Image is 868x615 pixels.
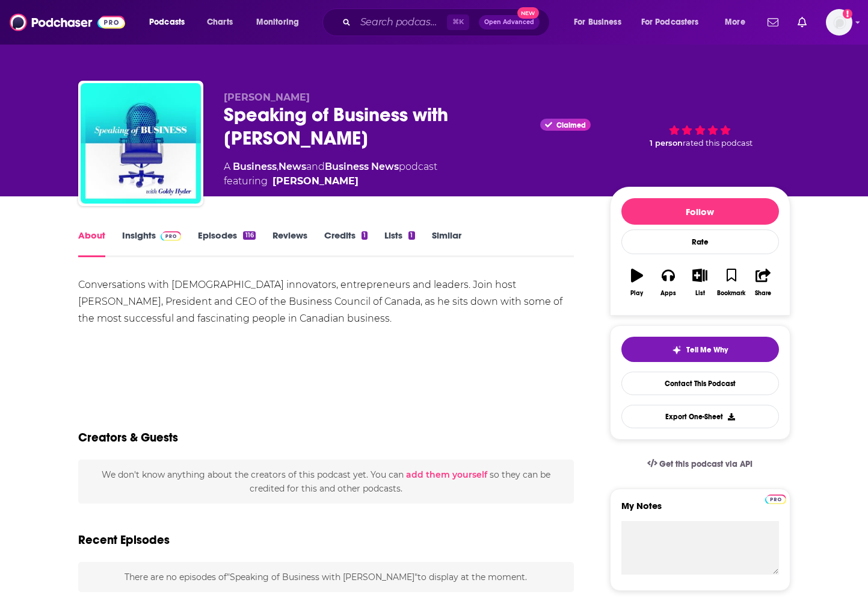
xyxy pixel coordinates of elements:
[243,231,255,240] div: 116
[638,449,763,479] a: Get this podcast via API
[272,174,359,189] a: [PERSON_NAME]
[517,7,539,19] span: New
[793,12,811,33] a: Show notifications dropdown
[610,92,790,167] div: 1 personrated this podcast
[406,470,487,479] button: add them yourself
[565,13,636,32] button: open menu
[633,13,716,32] button: open menu
[574,14,621,31] span: For Business
[102,469,550,493] span: We don't know anything about the creators of this podcast yet . You can so they can be credited f...
[324,229,368,257] a: Credits1
[125,572,527,582] span: There are no episodes of "Speaking of Business with [PERSON_NAME]" to display at the moment.
[621,500,779,521] label: My Notes
[122,229,182,257] a: InsightsPodchaser Pro
[334,8,561,36] div: Search podcasts, credits, & more...
[277,161,279,172] span: ,
[248,13,315,32] button: open menu
[149,14,185,31] span: Podcasts
[199,13,240,32] a: Charts
[641,14,699,31] span: For Podcasters
[725,14,745,31] span: More
[747,261,778,304] button: Share
[356,13,447,32] input: Search podcasts, credits, & more...
[755,290,771,297] div: Share
[765,493,786,504] a: Pro website
[81,83,201,204] img: Speaking of Business with Goldy Hyder
[233,161,277,172] a: Business
[621,372,779,395] a: Contact This Podcast
[279,161,306,172] a: News
[763,12,783,33] a: Show notifications dropdown
[630,290,643,297] div: Play
[141,13,200,32] button: open menu
[621,405,779,428] button: Export One-Sheet
[78,276,574,327] div: Conversations with [DEMOGRAPHIC_DATA] innovators, entrepreneurs and leaders. Join host [PERSON_NA...
[621,229,779,254] div: Rate
[686,345,728,355] span: Tell Me Why
[621,261,653,304] button: Play
[556,122,586,128] span: Claimed
[408,231,414,240] div: 1
[161,231,182,241] img: Podchaser Pro
[843,9,852,19] svg: Add a profile image
[78,532,170,548] h2: Recent Episodes
[650,139,683,148] span: 1 person
[826,9,852,36] span: Logged in as jbbataille
[660,290,676,297] div: Apps
[716,13,760,32] button: open menu
[447,14,469,30] span: ⌘ K
[224,174,437,189] span: featuring
[10,11,125,34] img: Podchaser - Follow, Share and Rate Podcasts
[826,9,852,36] img: User Profile
[621,337,779,362] button: tell me why sparkleTell Me Why
[325,161,399,172] a: Business News
[672,345,682,355] img: tell me why sparkle
[716,261,747,304] button: Bookmark
[256,14,299,31] span: Monitoring
[78,430,178,445] h2: Creators & Guests
[621,198,779,225] button: Follow
[224,92,310,103] span: [PERSON_NAME]
[479,15,540,30] button: Open AdvancedNew
[384,229,414,257] a: Lists1
[432,229,461,257] a: Similar
[484,19,534,25] span: Open Advanced
[78,229,105,257] a: About
[224,160,437,189] div: A podcast
[683,139,753,148] span: rated this podcast
[198,229,255,257] a: Episodes116
[362,231,368,240] div: 1
[695,290,705,297] div: List
[659,459,753,469] span: Get this podcast via API
[207,14,233,31] span: Charts
[306,161,325,172] span: and
[826,9,852,36] button: Show profile menu
[765,495,786,504] img: Podchaser Pro
[653,261,684,304] button: Apps
[684,261,715,304] button: List
[272,229,307,257] a: Reviews
[717,290,745,297] div: Bookmark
